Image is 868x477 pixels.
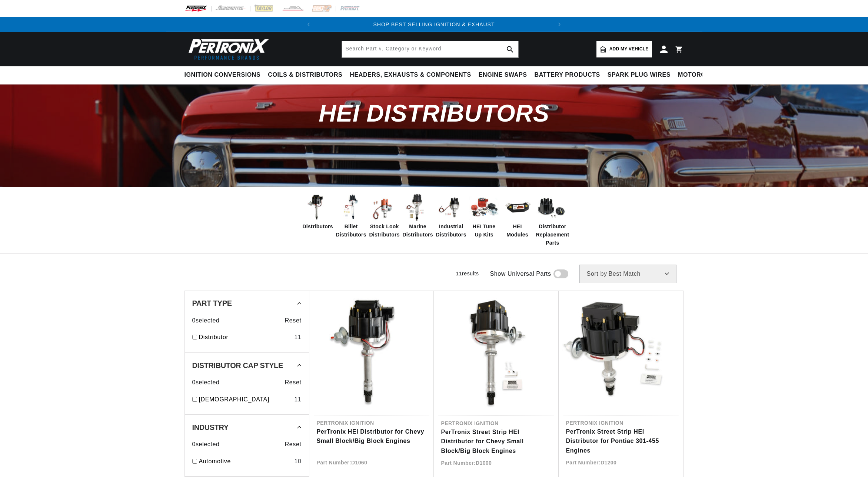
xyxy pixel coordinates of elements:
span: 0 selected [192,316,220,325]
img: Industrial Distributors [436,193,466,222]
a: Distributor [199,332,292,342]
img: Stock Look Distributors [369,193,399,222]
img: HEI Modules [503,193,532,222]
a: Stock Look Distributors Stock Look Distributors [369,193,399,239]
a: Distributors Distributors [303,193,332,231]
span: Coils & Distributors [268,71,342,79]
a: Industrial Distributors Industrial Distributors [436,193,466,239]
span: HEI Modules [503,222,532,239]
span: Distributors [303,222,333,231]
a: PerTronix HEI Distributor for Chevy Small Block/Big Block Engines [317,427,426,446]
img: Pertronix [184,36,270,62]
span: Motorcycle [678,71,722,79]
a: Billet Distributors Billet Distributors [336,193,366,239]
span: 0 selected [192,378,220,387]
summary: Spark Plug Wires [604,66,674,84]
span: 0 selected [192,440,220,449]
img: Billet Distributors [336,193,366,222]
img: Marine Distributors [403,193,432,222]
summary: Coils & Distributors [264,66,346,84]
span: Spark Plug Wires [608,71,671,79]
input: Search Part #, Category or Keyword [342,41,518,57]
div: Announcement [316,20,552,29]
span: Reset [285,440,302,449]
span: Reset [285,378,302,387]
button: Translation missing: en.sections.announcements.previous_announcement [301,17,316,32]
span: HEI Distributors [319,100,549,127]
span: Industrial Distributors [436,222,466,239]
span: Part Type [192,299,232,307]
span: Sort by [587,271,607,277]
span: Distributor Cap Style [192,362,283,369]
span: Headers, Exhausts & Components [350,71,471,79]
a: HEI Tune Up Kits HEI Tune Up Kits [469,193,499,239]
a: Add my vehicle [596,41,652,57]
span: Distributor Replacement Parts [536,222,569,247]
span: Battery Products [535,71,600,79]
span: 11 results [456,271,479,276]
span: HEI Tune Up Kits [469,222,499,239]
img: Distributor Replacement Parts [536,193,566,222]
summary: Battery Products [531,66,604,84]
a: Distributor Replacement Parts Distributor Replacement Parts [536,193,566,247]
span: Industry [192,424,229,431]
img: Distributors [303,193,332,222]
a: Automotive [199,457,292,466]
div: 1 of 2 [316,20,552,29]
a: HEI Modules HEI Modules [503,193,532,239]
a: [DEMOGRAPHIC_DATA] [199,395,292,404]
span: Ignition Conversions [184,71,261,79]
span: Billet Distributors [336,222,366,239]
a: Marine Distributors Marine Distributors [403,193,432,239]
span: Stock Look Distributors [369,222,400,239]
span: Add my vehicle [609,46,649,53]
img: HEI Tune Up Kits [469,193,499,222]
a: PerTronix Street Strip HEI Distributor for Chevy Small Block/Big Block Engines [441,427,551,456]
summary: Ignition Conversions [184,66,265,84]
summary: Engine Swaps [475,66,531,84]
button: Translation missing: en.sections.announcements.next_announcement [552,17,567,32]
a: PerTronix Street Strip HEI Distributor for Pontiac 301-455 Engines [566,427,676,456]
div: 11 [294,395,301,404]
span: Engine Swaps [479,71,527,79]
span: Marine Distributors [403,222,433,239]
div: 11 [294,332,301,342]
summary: Motorcycle [674,66,726,84]
summary: Headers, Exhausts & Components [346,66,475,84]
div: 10 [294,457,301,466]
select: Sort by [579,265,676,283]
button: search button [502,41,518,57]
slideshow-component: Translation missing: en.sections.announcements.announcement_bar [166,17,702,32]
span: Show Universal Parts [490,269,551,279]
a: SHOP BEST SELLING IGNITION & EXHAUST [373,21,495,27]
span: Reset [285,316,302,325]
